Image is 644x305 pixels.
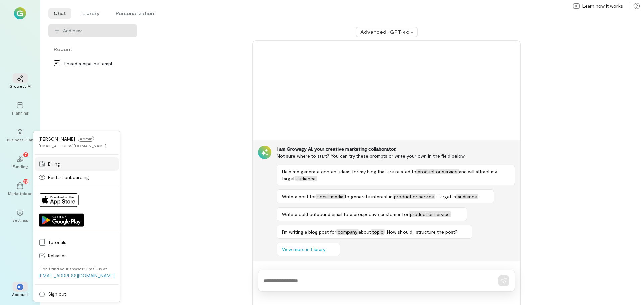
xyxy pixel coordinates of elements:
div: Didn’t find your answer? Email us at [39,266,107,271]
span: about [359,229,371,235]
span: Learn how it works [582,3,623,9]
div: Business Plan [7,137,33,142]
span: View more in Library [282,246,325,253]
div: I need a pipeline template for sales in [GEOGRAPHIC_DATA]… [64,60,117,67]
div: Not sure where to start? You can try these prompts or write your own in the field below. [277,152,515,159]
div: Advanced · GPT‑4o [360,29,409,35]
button: Write a post forsocial mediato generate interest inproduct or service. Target isaudience. [277,189,494,203]
span: [PERSON_NAME] [39,136,75,142]
a: Planning [8,97,32,121]
img: Get it on Google Play [39,213,84,227]
div: Marketplace [8,190,33,196]
a: Growegy AI [8,70,32,94]
span: . Target is [435,194,456,199]
a: Business Plan [8,124,32,148]
a: Releases [35,249,119,262]
button: Help me generate content ideas for my blog that are related toproduct or serviceand will attract ... [277,165,515,185]
li: Chat [48,8,71,19]
span: Add new [63,27,131,34]
span: topic [371,229,385,235]
img: Download on App Store [39,193,79,207]
a: Sign out [35,287,119,301]
span: audience [295,176,317,181]
div: I am Growegy AI, your creative marketing collaborator. [277,146,515,152]
a: Restart onboarding [35,171,119,184]
span: Billing [48,161,115,167]
span: 7 [25,151,27,157]
span: company [336,229,359,235]
span: audience [456,194,478,199]
a: Funding [8,150,32,174]
span: Tutorials [48,239,115,246]
div: Planning [12,110,28,116]
span: . How should I structure the post? [385,229,458,235]
span: 13 [24,178,28,184]
div: Growegy AI [9,83,31,89]
span: Write a post for [282,194,316,199]
div: Funding [13,164,28,169]
span: product or service [409,211,451,217]
button: View more in Library [277,243,340,256]
span: . [451,211,452,217]
span: Sign out [48,291,115,297]
div: Settings [12,217,28,223]
span: Admin [78,136,94,142]
div: Recent [48,46,137,53]
span: product or service [393,194,435,199]
span: Help me generate content ideas for my blog that are related to [282,169,416,174]
span: I’m writing a blog post for [282,229,336,235]
div: [EMAIL_ADDRESS][DOMAIN_NAME] [39,143,106,148]
span: social media [316,194,345,199]
a: [EMAIL_ADDRESS][DOMAIN_NAME] [39,273,115,278]
a: Settings [8,204,32,228]
span: product or service [416,169,459,174]
li: Library [77,8,105,19]
a: Tutorials [35,236,119,249]
span: Releases [48,252,115,259]
button: I’m writing a blog post forcompanyabouttopic. How should I structure the post? [277,225,472,239]
span: . [317,176,318,181]
span: Write a cold outbound email to a prospective customer for [282,211,409,217]
li: Personalization [110,8,159,19]
span: . [478,194,479,199]
div: Account [12,292,29,297]
a: Marketplace [8,177,32,201]
button: Write a cold outbound email to a prospective customer forproduct or service. [277,207,467,221]
a: Billing [35,157,119,171]
span: to generate interest in [345,194,393,199]
span: Restart onboarding [48,174,115,181]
